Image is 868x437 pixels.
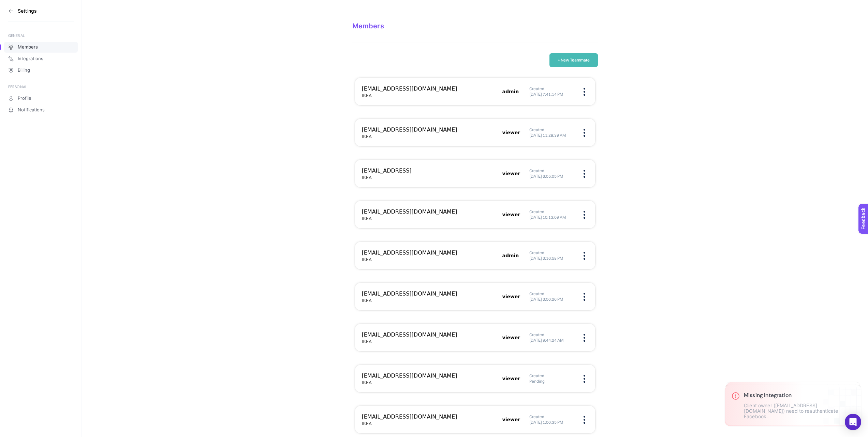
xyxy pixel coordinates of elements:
h6: Created [529,127,574,133]
h5: IKEA [362,134,372,139]
h6: Created [529,86,574,92]
h3: [EMAIL_ADDRESS][DOMAIN_NAME] [362,290,498,298]
h3: [EMAIL_ADDRESS][DOMAIN_NAME] [362,331,498,339]
h6: Created [529,414,574,420]
h3: [EMAIL_ADDRESS][DOMAIN_NAME] [362,372,498,380]
img: menu icon [584,293,585,301]
h5: IKEA [362,380,372,385]
h3: [EMAIL_ADDRESS] [362,167,498,175]
h5: [DATE] 10:13:09 AM [529,215,574,220]
a: Notifications [4,105,78,115]
h5: [DATE] 3:16:58 PM [529,256,574,261]
h5: [DATE] 3:50:26 PM [529,297,574,302]
h5: IKEA [362,93,372,98]
h5: [DATE] 11:29:39 AM [529,133,574,138]
h5: IKEA [362,175,372,180]
div: Members [352,22,598,30]
span: Integrations [18,56,43,62]
h5: [DATE] 1:00:35 PM [529,420,574,425]
h5: admin [502,88,519,95]
h5: viewer [502,170,520,177]
a: Profile [4,93,78,104]
h3: Missing Integration [744,392,854,399]
img: menu icon [584,375,585,383]
h3: [EMAIL_ADDRESS][DOMAIN_NAME] [362,413,498,421]
div: GENERAL [8,33,74,38]
h5: IKEA [362,421,372,426]
h5: [DATE] 9:44:24 AM [529,338,574,343]
h3: Settings [18,8,37,14]
span: Profile [18,96,31,101]
img: menu icon [584,170,585,178]
div: Open Intercom Messenger [845,414,861,430]
h3: [EMAIL_ADDRESS][DOMAIN_NAME] [362,208,498,216]
span: Feedback [4,2,26,8]
h6: Created [529,332,574,338]
h5: [DATE] 7:41:14 PM [529,92,574,97]
a: Members [4,42,78,53]
h5: IKEA [362,216,372,221]
h5: admin [502,252,519,259]
h5: viewer [502,211,520,218]
img: menu icon [584,211,585,219]
h5: IKEA [362,257,372,262]
h5: viewer [502,334,520,341]
img: menu icon [584,252,585,260]
span: Members [18,44,38,50]
h3: [EMAIL_ADDRESS][DOMAIN_NAME] [362,85,498,93]
h5: IKEA [362,298,372,303]
h5: viewer [502,375,520,382]
h6: Created [529,209,574,215]
span: Billing [18,68,30,73]
a: Integrations [4,53,78,64]
h6: Created [529,291,574,297]
img: menu icon [584,334,585,342]
h3: [EMAIL_ADDRESS][DOMAIN_NAME] [362,126,498,134]
img: menu icon [584,416,585,424]
h5: viewer [502,129,520,136]
h5: Pending [529,379,574,384]
h5: viewer [502,416,520,423]
h5: [DATE] 6:05:05 PM [529,174,574,179]
h6: Created [529,168,574,174]
a: Billing [4,65,78,76]
h5: viewer [502,293,520,300]
img: menu icon [584,88,585,96]
h6: Created [529,250,574,256]
h5: IKEA [362,339,372,344]
h3: [EMAIL_ADDRESS][DOMAIN_NAME] [362,249,498,257]
img: menu icon [584,129,585,137]
button: + New Teammate [549,53,598,67]
h6: Created [529,373,574,379]
div: PERSONAL [8,84,74,90]
p: Client owner ([EMAIL_ADDRESS][DOMAIN_NAME]) need to reauthenticate Facebook. [744,403,854,419]
span: Notifications [18,107,45,113]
